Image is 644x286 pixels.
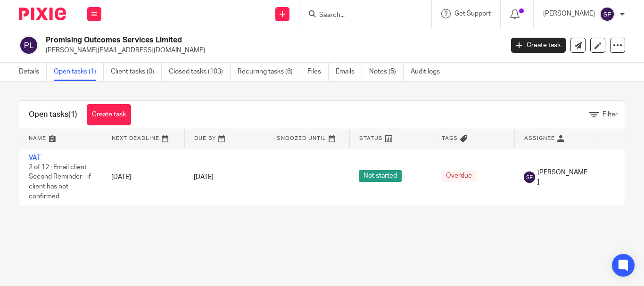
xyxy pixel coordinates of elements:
[238,63,300,81] a: Recurring tasks (6)
[54,63,104,81] a: Open tasks (1)
[46,46,497,55] p: [PERSON_NAME][EMAIL_ADDRESS][DOMAIN_NAME]
[537,168,587,187] span: [PERSON_NAME]
[603,111,618,118] span: Filter
[336,63,362,81] a: Emails
[87,104,131,125] a: Create task
[411,63,447,81] a: Audit logs
[19,8,66,20] img: Pixie
[194,174,214,180] span: [DATE]
[68,111,77,118] span: (1)
[29,155,41,161] a: VAT
[111,63,162,81] a: Client tasks (0)
[307,63,329,81] a: Files
[29,164,91,200] span: 2 of 12 · Email client Second Reminder - if client has not confirmed
[359,136,383,141] span: Status
[29,110,77,120] h1: Open tasks
[369,63,404,81] a: Notes (5)
[442,136,458,141] span: Tags
[169,63,231,81] a: Closed tasks (103)
[102,148,184,206] td: [DATE]
[19,35,39,55] img: svg%3E
[543,9,595,18] p: [PERSON_NAME]
[277,136,326,141] span: Snoozed Until
[511,38,566,53] a: Create task
[441,170,477,182] span: Overdue
[359,170,402,182] span: Not started
[46,35,407,45] h2: Promising Outcomes Services Limited
[524,172,535,183] img: svg%3E
[318,11,403,20] input: Search
[600,7,615,22] img: svg%3E
[19,63,47,81] a: Details
[454,10,491,17] span: Get Support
